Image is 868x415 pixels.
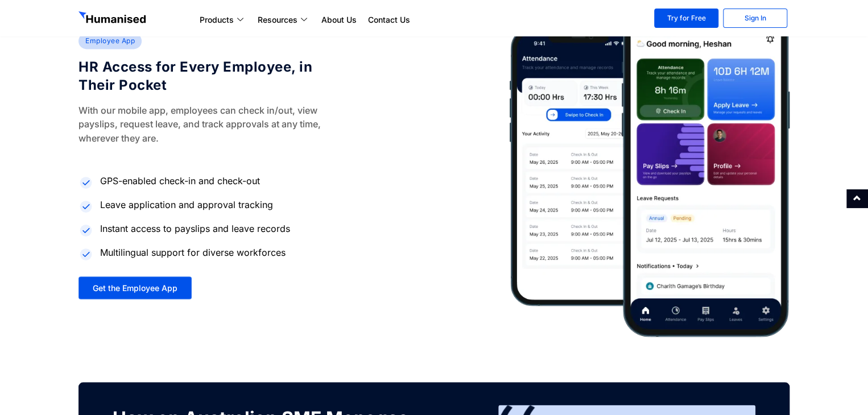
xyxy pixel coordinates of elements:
[97,197,273,211] span: Leave application and approval tracking
[78,11,148,26] img: GetHumanised Logo
[194,13,252,27] a: Products
[85,36,135,45] span: Employee App
[97,173,260,187] span: GPS-enabled check-in and check-out
[316,13,362,27] a: About Us
[723,9,787,28] a: Sign In
[654,9,718,28] a: Try for Free
[252,13,316,27] a: Resources
[78,58,315,94] h4: HR Access for Every Employee, in Their Pocket
[97,221,290,235] span: Instant access to payslips and leave records
[78,276,192,299] a: Get the Employee App
[93,284,177,292] span: Get the Employee App
[97,245,286,259] span: Multilingual support for diverse workforces
[78,103,356,144] p: With our mobile app, employees can check in/out, view payslips, request leave, and track approval...
[362,13,416,27] a: Contact Us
